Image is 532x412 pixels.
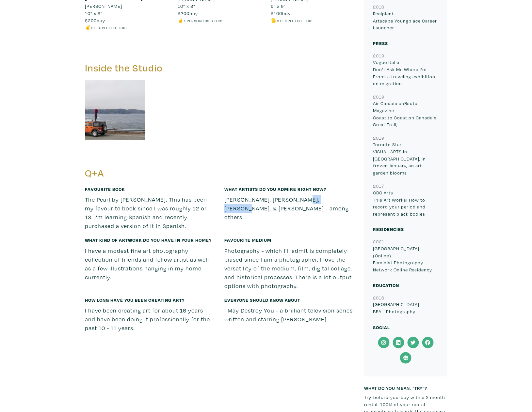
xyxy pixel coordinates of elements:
[364,385,447,391] h6: What do you mean, “try”?
[373,59,439,87] p: Vogue Italia Don't Ask Me Where I'm From: a traveling exhibition on migration
[373,10,439,31] p: Recipient Artscape Youngplace Career Launcher
[224,306,354,324] p: I May Destroy You - a brilliant television series written and starring [PERSON_NAME].
[271,3,286,9] span: 6" x 9"
[373,4,384,10] small: 2016
[85,297,185,303] small: How long have you been creating art?
[271,10,291,16] span: buy
[85,17,97,23] span: $200
[178,17,261,24] li: ☝️
[91,25,127,30] small: 2 people like this
[373,40,388,46] small: Press
[85,195,215,230] p: The Pearl by [PERSON_NAME]. This has been my favourite book since I was roughly 12 or 13. I'm lea...
[178,3,195,9] span: 10" x 8"
[85,24,168,31] li: ✌️
[373,189,439,217] p: CBC Arts This Art Works! How to record your period and represent black bodies
[224,246,354,290] p: Photography - which I'll admit is completely biased since I am a photographer. I love the versati...
[271,10,282,16] span: $100
[224,297,300,303] small: Everyone should know about
[373,100,439,128] p: Air Canada enRoute Magazine Coast to Coast on Canada's Great Trail,
[85,17,105,23] span: buy
[85,246,215,282] p: I have a modest fine art photography collection of friends and fellow artist as well as a few ill...
[85,62,215,74] h3: Inside the Studio
[85,237,212,243] small: What kind of artwork do you have in your home?
[85,80,145,140] img: phpThumb.php
[85,306,215,332] p: I have been creating art for about 16 years and have been doing it professionally for the past 10...
[373,301,439,315] p: [GEOGRAPHIC_DATA] BFA - Photography
[277,18,313,23] small: 3 people like this
[224,237,271,243] small: Favourite medium
[224,195,354,221] p: [PERSON_NAME], [PERSON_NAME], [PERSON_NAME], & [PERSON_NAME] - among others.
[85,3,168,10] a: [PERSON_NAME]
[373,94,384,100] small: 2019
[373,238,384,245] small: 2021
[373,282,399,288] small: Education
[373,53,384,59] small: 2019
[373,135,384,141] small: 2019
[224,186,326,192] small: What artists do you admire right now?
[184,18,222,23] small: 1 person likes this
[373,141,439,176] p: Toronto Star VISUAL ARTS In [GEOGRAPHIC_DATA], in frozen January, an art garden blooms
[178,10,198,16] span: buy
[178,10,189,16] span: $200
[271,17,354,24] li: 🖐️
[373,183,384,189] small: 2017
[373,226,404,232] small: Residencies
[85,3,122,10] li: [PERSON_NAME]
[85,186,125,192] small: Favourite book
[373,245,439,273] p: [GEOGRAPHIC_DATA] (Online) Feminist Photography Network Online Residency
[85,10,103,16] span: 10" x 8"
[373,324,390,330] small: Social
[85,167,215,179] h3: Q+A
[373,295,384,301] small: 2016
